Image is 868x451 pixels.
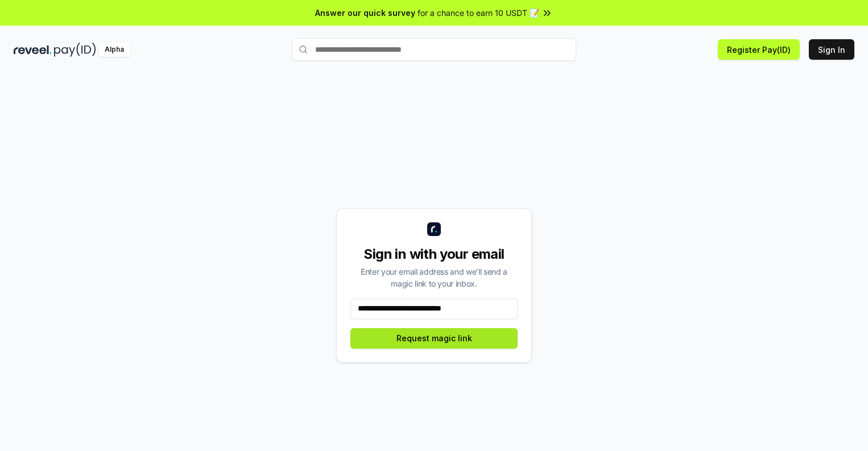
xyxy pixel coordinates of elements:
div: Alpha [98,43,130,57]
button: Request magic link [350,328,518,349]
div: Enter your email address and we’ll send a magic link to your inbox. [350,266,518,289]
div: Sign in with your email [350,245,518,263]
img: reveel_dark [14,43,52,57]
button: Sign In [809,39,854,60]
button: Register Pay(ID) [718,39,800,60]
span: for a chance to earn 10 USDT 📝 [418,7,539,19]
img: pay_id [54,43,96,57]
img: logo_small [427,222,441,236]
span: Answer our quick survey [315,7,415,19]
